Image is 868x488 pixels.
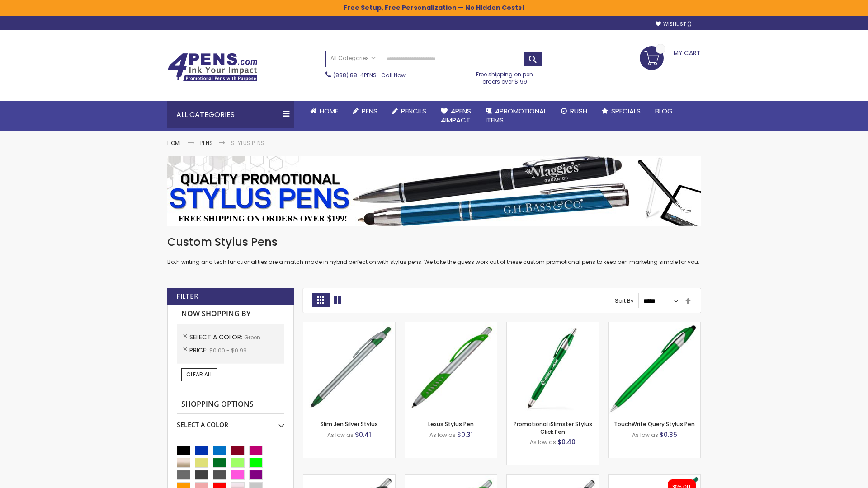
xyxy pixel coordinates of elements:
[609,322,700,414] img: TouchWrite Query Stylus Pen-Green
[660,430,677,439] span: $0.35
[200,139,213,147] a: Pens
[231,139,264,147] strong: Stylus Pens
[333,71,407,79] span: - Call Now!
[655,106,673,116] span: Blog
[176,291,198,301] strong: Filter
[362,106,377,116] span: Pens
[467,67,543,85] div: Free shipping on pen orders over $199
[611,106,641,116] span: Specials
[570,106,587,116] span: Rush
[330,55,376,62] span: All Categories
[514,420,592,435] a: Promotional iSlimster Stylus Click Pen
[457,430,473,439] span: $0.31
[167,235,701,266] div: Both writing and tech functionalities are a match made in hybrid perfection with stylus pens. We ...
[345,101,385,121] a: Pens
[327,431,354,439] span: As low as
[441,106,471,125] span: 4Pens 4impact
[557,437,576,446] span: $0.40
[167,156,701,226] img: Stylus Pens
[434,101,478,131] a: 4Pens4impact
[177,414,284,429] div: Select A Color
[181,368,217,381] a: Clear All
[507,322,599,414] img: Promotional iSlimster Stylus Click Pen-Green
[333,71,377,79] a: (888) 88-4PENS
[554,101,594,121] a: Rush
[167,53,258,82] img: 4Pens Custom Pens and Promotional Products
[507,474,599,482] a: Lexus Metallic Stylus Pen-Green
[186,371,212,378] span: Clear All
[303,322,395,329] a: Slim Jen Silver Stylus-Green
[167,235,701,249] h1: Custom Stylus Pens
[486,106,547,125] span: 4PROMOTIONAL ITEMS
[614,420,695,428] a: TouchWrite Query Stylus Pen
[355,430,371,439] span: $0.41
[609,474,700,482] a: iSlimster II - Full Color-Green
[244,333,260,341] span: Green
[428,420,474,428] a: Lexus Stylus Pen
[320,106,338,116] span: Home
[303,101,345,121] a: Home
[303,322,395,414] img: Slim Jen Silver Stylus-Green
[615,297,634,305] label: Sort By
[656,21,692,28] a: Wishlist
[478,101,554,131] a: 4PROMOTIONALITEMS
[632,431,658,439] span: As low as
[594,101,648,121] a: Specials
[167,101,294,128] div: All Categories
[405,474,497,482] a: Boston Silver Stylus Pen-Green
[177,395,284,414] strong: Shopping Options
[507,322,599,329] a: Promotional iSlimster Stylus Click Pen-Green
[405,322,497,414] img: Lexus Stylus Pen-Green
[401,106,426,116] span: Pencils
[189,333,244,342] span: Select A Color
[405,322,497,329] a: Lexus Stylus Pen-Green
[209,347,247,354] span: $0.00 - $0.99
[189,346,209,355] span: Price
[648,101,680,121] a: Blog
[385,101,434,121] a: Pencils
[530,438,556,446] span: As low as
[609,322,700,329] a: TouchWrite Query Stylus Pen-Green
[429,431,456,439] span: As low as
[303,474,395,482] a: Boston Stylus Pen-Green
[312,293,329,307] strong: Grid
[326,51,380,66] a: All Categories
[321,420,378,428] a: Slim Jen Silver Stylus
[167,139,182,147] a: Home
[177,305,284,324] strong: Now Shopping by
